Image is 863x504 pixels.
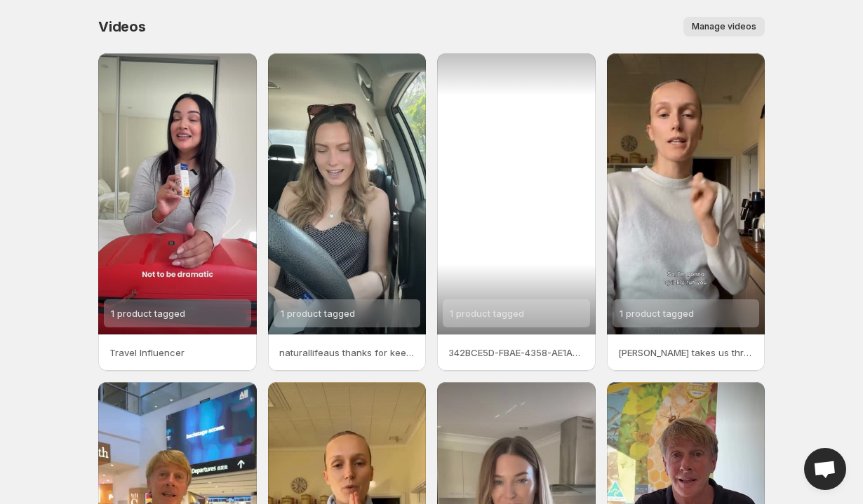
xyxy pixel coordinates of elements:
span: 1 product tagged [450,308,524,319]
span: Manage videos [692,21,756,32]
p: Travel Influencer [109,346,246,360]
span: 1 product tagged [620,308,694,319]
p: 342BCE5D-FBAE-4358-AE1A-1A0770A97432 [448,346,584,360]
p: [PERSON_NAME] takes us through whats in her familys medical kit for this winter propolis [618,346,754,360]
span: 1 product tagged [281,308,355,319]
div: Open chat [804,448,846,490]
button: Manage videos [683,17,765,36]
p: naturallifeaus thanks for keeping me healthy on my travels [279,346,415,360]
span: 1 product tagged [111,308,185,319]
span: Videos [98,18,146,35]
